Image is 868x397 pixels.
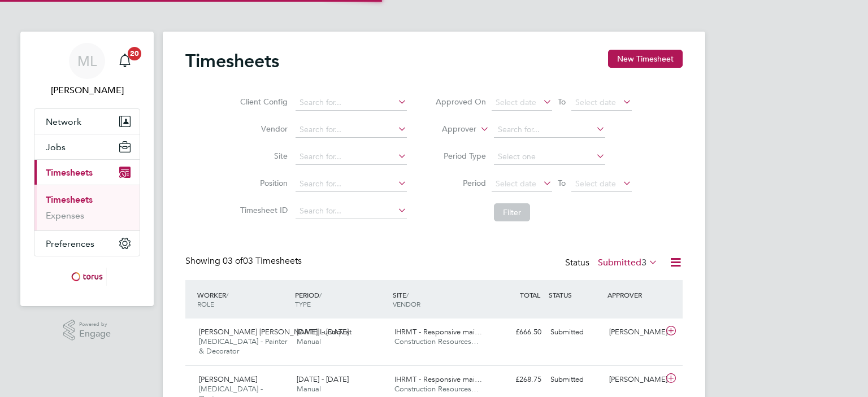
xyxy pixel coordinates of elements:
div: STATUS [546,285,605,305]
label: Vendor [237,124,288,134]
div: Timesheets [34,185,140,230]
button: New Timesheet [608,50,683,68]
span: Engage [79,329,111,339]
span: / [226,290,228,299]
button: Jobs [34,134,140,159]
h2: Timesheets [185,50,279,72]
input: Search for... [296,122,407,138]
a: Expenses [46,210,84,221]
button: Network [34,109,140,134]
span: To [554,94,569,109]
span: Select date [575,178,616,189]
button: Filter [494,203,530,221]
span: / [406,290,409,299]
div: PERIOD [292,285,390,314]
label: Period Type [435,151,486,161]
a: ML[PERSON_NAME] [34,43,140,97]
input: Search for... [494,122,605,138]
input: Search for... [296,95,407,111]
span: Select date [496,97,536,107]
label: Timesheet ID [237,205,288,215]
span: 03 Timesheets [223,255,302,267]
span: [MEDICAL_DATA] - Painter & Decorator [199,337,287,356]
label: Site [237,151,288,161]
span: TYPE [295,299,311,308]
label: Period [435,178,486,188]
span: 03 of [223,255,243,267]
input: Search for... [296,176,407,192]
input: Select one [494,149,605,165]
a: Timesheets [46,194,93,205]
div: Submitted [546,370,605,389]
a: Powered byEngage [63,320,111,341]
div: £666.50 [487,323,546,342]
span: [DATE] - [DATE] [297,327,349,337]
div: SITE [390,285,488,314]
div: APPROVER [605,285,663,305]
span: Select date [575,97,616,107]
label: Approver [426,124,476,135]
label: Submitted [598,257,658,268]
span: Michael Leslie [34,84,140,97]
span: Manual [297,384,321,394]
span: Construction Resources… [394,337,479,346]
label: Approved On [435,97,486,107]
span: ROLE [197,299,214,308]
button: Timesheets [34,160,140,185]
button: Preferences [34,231,140,256]
span: [PERSON_NAME] [199,374,257,384]
span: [DATE] - [DATE] [297,374,349,384]
span: IHRMT - Responsive mai… [394,374,482,384]
nav: Main navigation [20,32,154,306]
span: 20 [128,47,141,60]
div: £268.75 [487,370,546,389]
span: Preferences [46,238,94,249]
label: Position [237,178,288,188]
span: Powered by [79,320,111,329]
span: Timesheets [46,167,93,178]
span: Construction Resources… [394,384,479,394]
span: To [554,176,569,190]
img: torus-logo-retina.png [67,268,107,286]
label: Client Config [237,97,288,107]
span: IHRMT - Responsive mai… [394,327,482,337]
span: Manual [297,337,321,346]
a: Go to home page [34,268,140,286]
span: TOTAL [520,290,540,299]
div: Showing [185,255,304,267]
span: Select date [496,178,536,189]
div: [PERSON_NAME] [605,370,663,389]
span: Network [46,116,81,127]
span: 3 [641,257,646,268]
div: Status [565,255,660,271]
span: Jobs [46,142,66,152]
div: Submitted [546,323,605,342]
span: VENDOR [393,299,420,308]
input: Search for... [296,149,407,165]
div: WORKER [194,285,292,314]
span: ML [77,54,97,68]
input: Search for... [296,203,407,219]
span: / [319,290,322,299]
span: [PERSON_NAME] [PERSON_NAME] Lundqvist [199,327,351,337]
div: [PERSON_NAME] [605,323,663,342]
a: 20 [114,43,136,79]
